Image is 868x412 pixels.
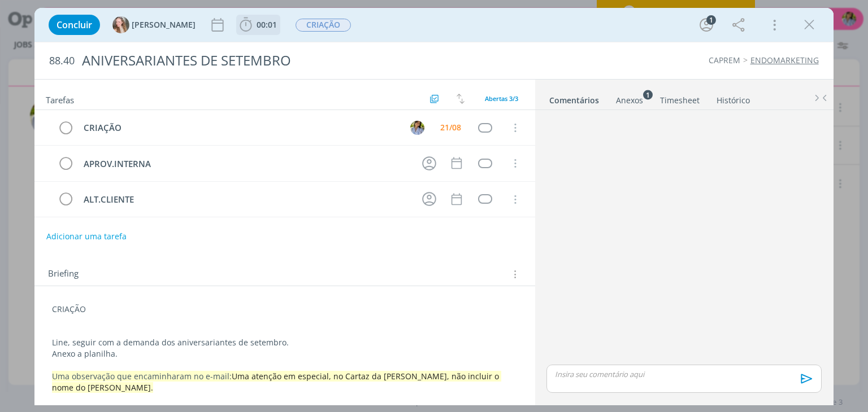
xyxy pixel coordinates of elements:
div: ANIVERSARIANTES DE SETEMBRO [77,47,493,74]
button: A [409,119,426,136]
span: 88.40 [49,55,75,67]
img: A [410,121,424,135]
div: ALT.CLIENTE [79,192,411,207]
div: Anexos [616,95,643,106]
img: G [112,16,129,33]
button: Adicionar uma tarefa [46,226,127,247]
span: Tarefas [46,92,74,106]
span: Uma atenção em especial, no Cartaz da [PERSON_NAME], não incluir o nome do [PERSON_NAME]. [52,371,501,393]
button: CRIAÇÃO [295,18,351,32]
div: dialog [34,8,833,405]
span: Briefing [48,267,79,282]
div: CRIAÇÃO [79,121,400,135]
a: Timesheet [659,90,700,106]
p: Anexo a planilha. [52,348,517,360]
span: CRIAÇÃO [296,19,351,32]
p: CRIAÇÃO [52,304,517,315]
span: Uma observação que encaminharam no e-mail: [52,371,232,382]
a: Histórico [716,90,750,106]
sup: 1 [643,90,653,99]
span: Concluir [57,20,92,29]
span: 00:01 [257,19,277,30]
p: Line, seguir com a demanda dos aniversariantes de setembro. [52,337,517,348]
button: 00:01 [237,16,280,34]
a: ENDOMARKETING [750,55,819,65]
div: APROV.INTERNA [79,157,411,171]
span: Abertas 3/3 [485,94,518,103]
div: 1 [706,15,716,25]
div: 21/08 [440,124,461,132]
button: G[PERSON_NAME] [112,16,196,33]
span: [PERSON_NAME] [132,21,196,29]
button: Concluir [49,15,100,35]
img: arrow-down-up.svg [457,94,465,104]
a: CAPREM [709,55,740,65]
a: Comentários [549,90,600,106]
button: 1 [697,16,715,34]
